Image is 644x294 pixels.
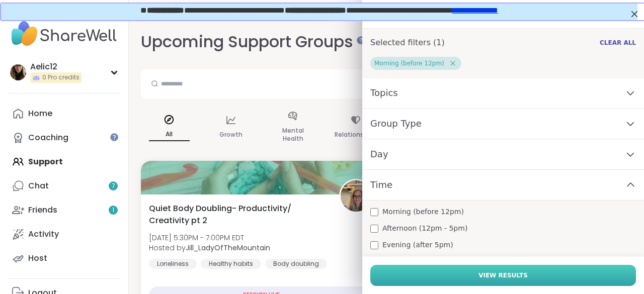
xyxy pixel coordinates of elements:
div: Loneliness [149,259,197,269]
span: Hosted by [149,243,270,253]
span: View Results [478,271,528,280]
p: Relationships [335,129,377,141]
button: View Results [370,265,636,286]
a: Coaching [8,126,120,150]
div: Coaching [28,132,68,143]
div: Chat [28,180,49,191]
div: Host [28,253,47,264]
span: 1 [112,206,114,215]
span: Morning (before 12pm) [374,59,444,67]
img: ShareWell Nav Logo [8,16,120,51]
p: Mental Health [273,125,313,145]
span: Clear All [600,39,636,47]
img: Jill_LadyOfTheMountain [341,180,372,212]
p: Growth [219,129,243,141]
span: Group Type [370,117,422,131]
div: Body doubling [265,259,327,269]
span: [DATE] 5:30PM - 7:00PM EDT [149,233,270,243]
a: Activity [8,222,120,246]
a: Chat7 [8,174,120,198]
span: Day [370,147,388,161]
h2: Upcoming Support Groups [141,31,361,53]
p: All [149,128,190,141]
a: Host [8,246,120,270]
iframe: Spotlight [357,36,365,44]
span: Time [370,178,392,192]
span: 7 [112,182,115,190]
span: 0 Pro credits [42,73,79,82]
span: Evening (after 5pm) [382,240,453,250]
span: Quiet Body Doubling- Productivity/ Creativity pt 2 [149,203,328,227]
div: Friends [28,205,57,216]
div: Home [28,108,52,119]
span: Afternoon (12pm - 5pm) [382,223,467,234]
div: Activity [28,229,59,240]
a: Home [8,102,120,126]
span: Morning (before 12pm) [382,207,464,217]
h1: Selected filters ( 1 ) [370,37,445,49]
div: Aelic12 [30,61,82,72]
span: Topics [370,86,398,100]
img: Aelic12 [10,64,26,80]
iframe: Spotlight [110,133,118,141]
div: Healthy habits [201,259,261,269]
b: Jill_LadyOfTheMountain [186,243,270,253]
a: Friends1 [8,198,120,222]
